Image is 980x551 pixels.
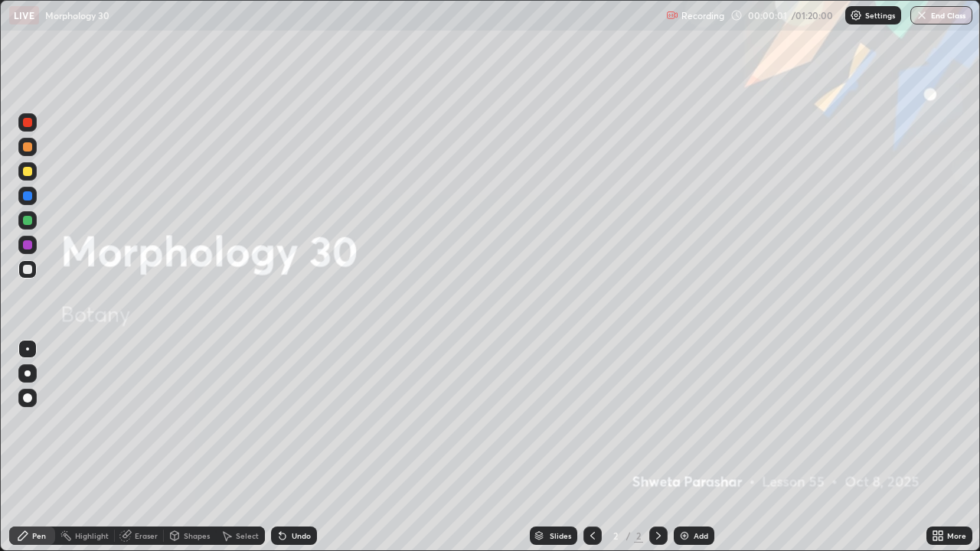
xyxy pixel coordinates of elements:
img: recording.375f2c34.svg [666,9,678,21]
img: end-class-cross [916,9,928,21]
div: Slides [550,532,571,540]
p: Settings [865,11,895,19]
div: / [626,531,631,540]
div: 2 [634,529,643,543]
div: More [947,532,966,540]
p: Morphology 30 [45,9,109,21]
div: Highlight [75,532,109,540]
div: 2 [608,531,623,540]
img: add-slide-button [678,530,691,542]
div: Shapes [184,532,210,540]
div: Add [694,532,708,540]
button: End Class [910,6,972,24]
p: LIVE [14,9,34,21]
img: class-settings-icons [850,9,862,21]
p: Recording [681,10,724,21]
div: Select [236,532,259,540]
div: Pen [32,532,46,540]
div: Undo [292,532,311,540]
div: Eraser [135,532,158,540]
